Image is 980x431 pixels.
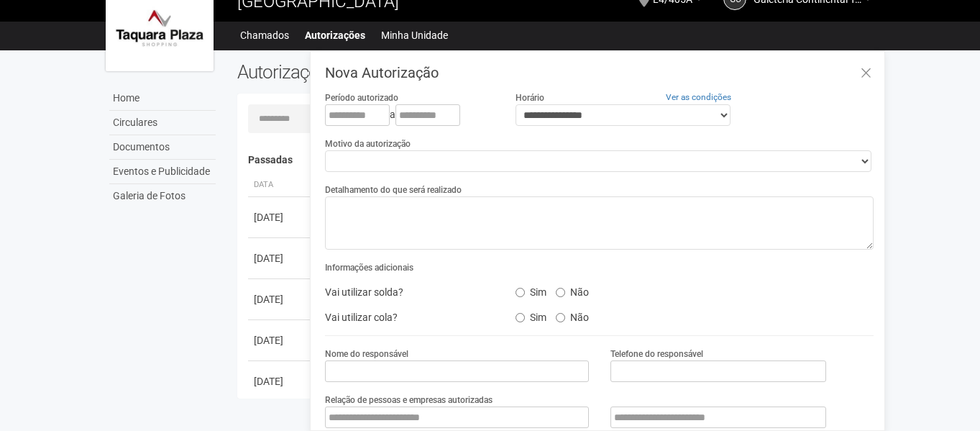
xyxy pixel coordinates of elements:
label: Sim [516,307,546,324]
a: Eventos e Publicidade [109,160,216,184]
label: Não [556,307,589,324]
h2: Autorizações [237,61,545,83]
div: a [325,104,493,126]
a: Galeria de Fotos [109,184,216,208]
input: Sim [516,288,525,297]
label: Detalhamento do que será realizado [325,183,462,196]
div: [DATE] [254,374,307,389]
label: Período autorizado [325,91,398,104]
th: Data [248,173,313,197]
a: Circulares [109,111,216,135]
label: Informações adicionais [325,261,413,274]
input: Não [556,313,565,322]
a: Minha Unidade [381,25,448,45]
div: [DATE] [254,251,307,266]
label: Telefone do responsável [610,348,703,360]
label: Relação de pessoas e empresas autorizadas [325,394,493,407]
input: Não [556,288,565,297]
div: [DATE] [254,210,307,224]
input: Sim [516,313,525,322]
div: Vai utilizar cola? [314,307,504,328]
h3: Nova Autorização [325,65,874,80]
div: [DATE] [254,292,307,307]
label: Nome do responsável [325,348,408,360]
label: Motivo da autorização [325,137,411,150]
a: Documentos [109,135,216,160]
label: Sim [516,281,546,299]
a: Home [109,86,216,111]
label: Não [556,281,589,299]
a: Chamados [240,25,289,45]
label: Horário [516,91,544,104]
a: Autorizações [305,25,365,45]
div: Vai utilizar solda? [314,281,504,303]
div: [DATE] [254,333,307,348]
a: Ver as condições [666,92,731,102]
h4: Passadas [248,155,864,165]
